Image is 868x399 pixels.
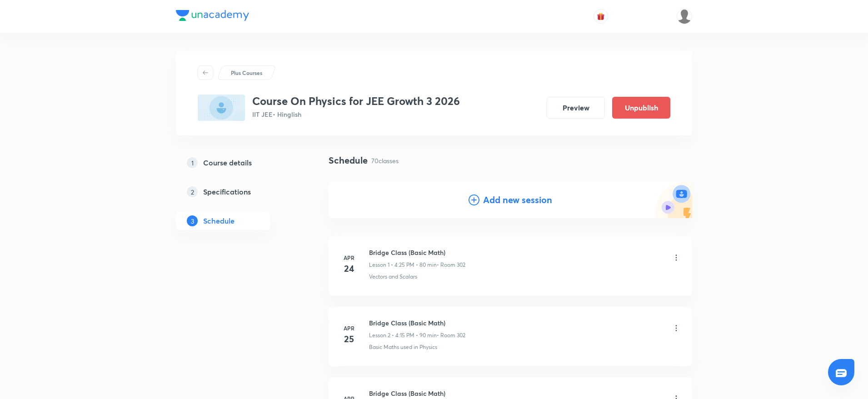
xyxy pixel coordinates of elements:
[252,110,460,119] p: IIT JEE • Hinglish
[340,332,358,346] h4: 25
[187,157,198,168] p: 1
[198,95,245,121] img: 983F233E-13D7-427E-B884-69ADF8A2DAEE_plus.png
[437,261,465,269] p: • Room 302
[203,215,234,226] h5: Schedule
[340,262,358,275] h4: 24
[369,331,437,339] p: Lesson 2 • 4:15 PM • 90 min
[176,10,249,23] a: Company Logo
[187,186,198,197] p: 2
[656,182,692,218] img: Add
[203,157,252,168] h5: Course details
[340,254,358,262] h6: Apr
[369,248,465,257] h6: Bridge Class (Basic Math)
[176,183,299,201] a: 2Specifications
[597,12,605,20] img: avatar
[176,154,299,172] a: 1Course details
[329,154,368,167] h4: Schedule
[252,95,460,108] h3: Course On Physics for JEE Growth 3 2026
[231,69,262,77] p: Plus Courses
[369,389,465,398] h6: Bridge Class (Basic Math)
[369,261,437,269] p: Lesson 1 • 4:25 PM • 80 min
[677,9,692,24] img: Ankit Porwal
[594,9,608,24] button: avatar
[369,343,437,351] p: Basic Maths used in Physics
[371,156,399,165] p: 70 classes
[437,331,465,339] p: • Room 302
[369,273,417,281] p: Vectors and Scalars
[340,324,358,332] h6: Apr
[176,10,249,21] img: Company Logo
[483,193,552,207] h4: Add new session
[547,97,605,119] button: Preview
[369,318,465,328] h6: Bridge Class (Basic Math)
[187,215,198,226] p: 3
[612,97,670,119] button: Unpublish
[203,186,251,197] h5: Specifications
